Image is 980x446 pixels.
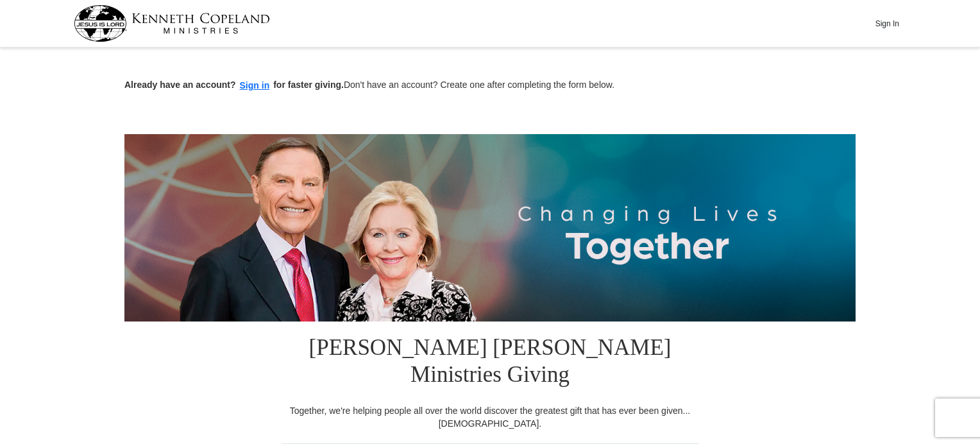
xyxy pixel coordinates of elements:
[868,13,906,33] button: Sign In
[74,5,270,42] img: kcm-header-logo.svg
[124,80,344,90] strong: Already have an account? for faster giving.
[236,78,274,93] button: Sign in
[282,404,698,430] div: Together, we're helping people all over the world discover the greatest gift that has ever been g...
[124,78,856,93] p: Don't have an account? Create one after completing the form below.
[282,322,698,404] h1: [PERSON_NAME] [PERSON_NAME] Ministries Giving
